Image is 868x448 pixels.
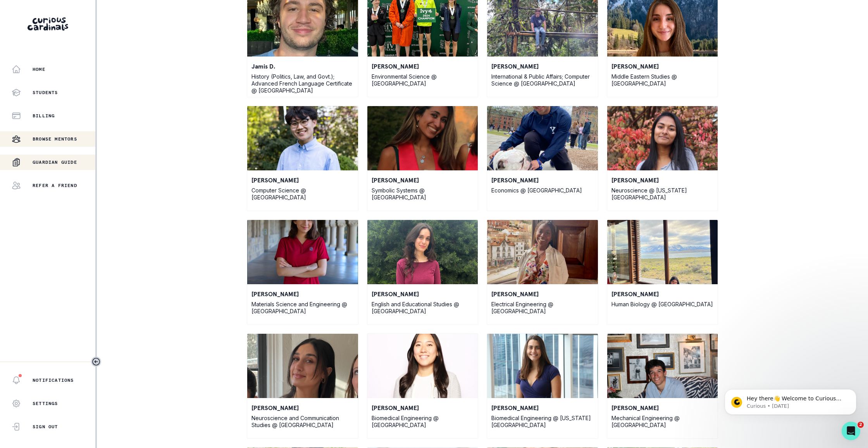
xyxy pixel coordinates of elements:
[247,333,358,439] a: Teala F.'s profile photo[PERSON_NAME]Neuroscience and Communication Studies @ [GEOGRAPHIC_DATA]
[611,73,714,87] p: Middle Eastern Studies @ [GEOGRAPHIC_DATA]
[247,106,358,211] a: Brian S.'s profile photo[PERSON_NAME]Computer Science @ [GEOGRAPHIC_DATA]
[33,424,58,430] p: Sign Out
[251,187,354,201] p: Computer Science @ [GEOGRAPHIC_DATA]
[372,289,474,299] p: [PERSON_NAME]
[491,289,594,299] p: [PERSON_NAME]
[33,159,77,165] p: Guardian Guide
[491,73,594,87] p: International & Public Affairs; Computer Science @ [GEOGRAPHIC_DATA]
[367,334,478,398] img: Ashley K.'s profile photo
[491,62,594,71] p: [PERSON_NAME]
[251,289,354,299] p: [PERSON_NAME]
[33,113,55,119] p: Billing
[33,400,58,407] p: Settings
[28,17,68,31] img: Curious Cardinals Logo
[251,73,354,94] p: History (Politics, Law, and Govt.); Advanced French Language Certificate @ [GEOGRAPHIC_DATA]
[491,415,594,429] p: Biomedical Engineering @ [US_STATE][GEOGRAPHIC_DATA]
[33,182,77,189] p: Refer a friend
[33,377,74,383] p: Notifications
[858,422,864,428] span: 2
[251,175,354,185] p: [PERSON_NAME]
[251,415,354,429] p: Neuroscience and Communication Studies @ [GEOGRAPHIC_DATA]
[607,334,718,398] img: Zachary M.'s profile photo
[367,106,478,170] img: Vionna A.'s profile photo
[842,422,860,440] iframe: Intercom live chat
[607,220,718,325] a: Claire P.'s profile photo[PERSON_NAME]Human Biology @ [GEOGRAPHIC_DATA]
[372,62,474,71] p: [PERSON_NAME]
[713,373,868,427] iframe: Intercom notifications message
[247,334,358,398] img: Teala F.'s profile photo
[372,175,474,185] p: [PERSON_NAME]
[611,301,714,308] p: Human Biology @ [GEOGRAPHIC_DATA]
[367,106,479,211] a: Vionna A.'s profile photo[PERSON_NAME]Symbolic Systems @ [GEOGRAPHIC_DATA]
[247,220,358,284] img: Elizabeth S.'s profile photo
[367,220,478,284] img: Vera P.'s profile photo
[491,403,594,412] p: [PERSON_NAME]
[251,62,354,71] p: Jamis D.
[607,106,718,211] a: Diya T.'s profile photo[PERSON_NAME]Neuroscience @ [US_STATE][GEOGRAPHIC_DATA]
[611,62,714,71] p: [PERSON_NAME]
[487,106,598,170] img: Raymon M.'s profile photo
[487,333,598,439] a: Golda G.'s profile photo[PERSON_NAME]Biomedical Engineering @ [US_STATE][GEOGRAPHIC_DATA]
[247,106,358,170] img: Brian S.'s profile photo
[487,220,598,284] img: Kaylee C.'s profile photo
[487,220,598,325] a: Kaylee C.'s profile photo[PERSON_NAME]Electrical Engineering @ [GEOGRAPHIC_DATA]
[372,301,474,315] p: English and Educational Studies @ [GEOGRAPHIC_DATA]
[611,289,714,299] p: [PERSON_NAME]
[372,403,474,412] p: [PERSON_NAME]
[372,415,474,429] p: Biomedical Engineering @ [GEOGRAPHIC_DATA]
[91,357,101,367] button: Toggle sidebar
[611,175,714,185] p: [PERSON_NAME]
[372,187,474,201] p: Symbolic Systems @ [GEOGRAPHIC_DATA]
[367,333,479,439] a: Ashley K.'s profile photo[PERSON_NAME]Biomedical Engineering @ [GEOGRAPHIC_DATA]
[607,220,718,284] img: Claire P.'s profile photo
[33,89,58,96] p: Students
[611,187,714,201] p: Neuroscience @ [US_STATE][GEOGRAPHIC_DATA]
[487,334,598,398] img: Golda G.'s profile photo
[33,136,77,142] p: Browse Mentors
[251,301,354,315] p: Materials Science and Engineering @ [GEOGRAPHIC_DATA]
[251,403,354,412] p: [PERSON_NAME]
[607,106,718,170] img: Diya T.'s profile photo
[491,187,594,194] p: Economics @ [GEOGRAPHIC_DATA]
[607,333,718,439] a: Zachary M.'s profile photo[PERSON_NAME]Mechanical Engineering @ [GEOGRAPHIC_DATA]
[487,106,598,211] a: Raymon M.'s profile photo[PERSON_NAME]Economics @ [GEOGRAPHIC_DATA]
[611,403,714,412] p: [PERSON_NAME]
[491,175,594,185] p: [PERSON_NAME]
[367,220,479,325] a: Vera P.'s profile photo[PERSON_NAME]English and Educational Studies @ [GEOGRAPHIC_DATA]
[611,415,714,429] p: Mechanical Engineering @ [GEOGRAPHIC_DATA]
[491,301,594,315] p: Electrical Engineering @ [GEOGRAPHIC_DATA]
[33,66,45,72] p: Home
[372,73,474,87] p: Environmental Science @ [GEOGRAPHIC_DATA]
[247,220,358,325] a: Elizabeth S.'s profile photo[PERSON_NAME]Materials Science and Engineering @ [GEOGRAPHIC_DATA]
